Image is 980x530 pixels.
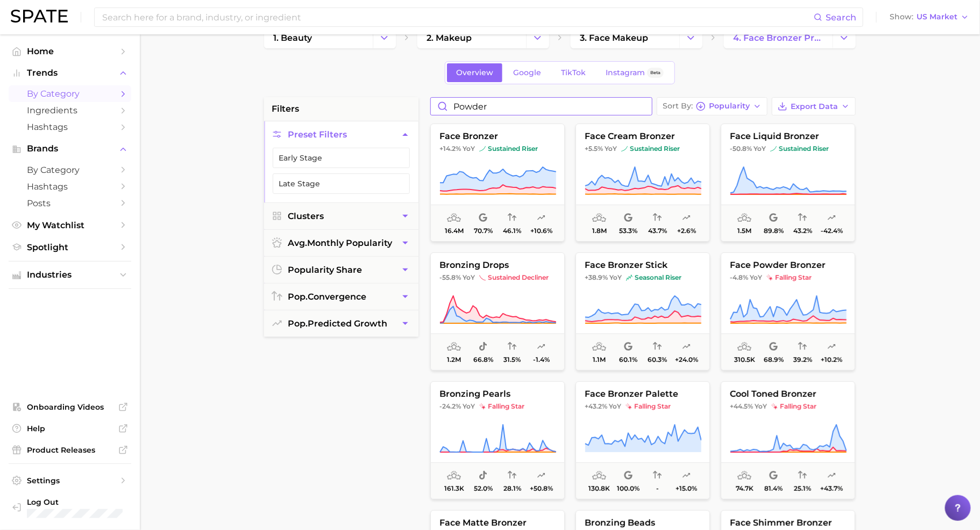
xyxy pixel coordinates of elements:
span: 1.8m [592,227,607,235]
span: 39.2% [793,356,812,364]
span: 53.3% [619,227,637,235]
span: Clusters [288,211,324,221]
span: -1.4% [533,356,550,364]
span: sustained riser [770,144,829,153]
span: 25.1% [794,485,811,492]
span: filters [272,103,299,115]
span: sustained riser [621,144,680,153]
span: sustained decliner [479,273,549,282]
span: Popularity [709,103,750,109]
input: Search here for a brand, industry, or ingredient [101,8,814,26]
span: 52.0% [474,485,493,492]
span: face bronzer stick [576,260,709,270]
img: sustained decliner [479,274,486,281]
span: 1.5m [737,227,751,235]
button: Preset Filters [264,121,418,148]
span: popularity convergence: Low Convergence [508,340,516,353]
button: face bronzer palette+43.2% YoYfalling starfalling star130.8k100.0%-+15.0% [576,381,710,499]
span: popularity share: Google [624,212,633,224]
button: face powder bronzer-4.8% YoYfalling starfalling star310.5k68.9%39.2%+10.2% [721,252,855,371]
span: falling star [771,402,816,411]
span: 89.8% [764,227,784,235]
span: My Watchlist [27,220,113,230]
span: +14.2% [439,144,461,153]
a: 4. face bronzer products [724,27,833,48]
span: +50.8% [530,485,553,492]
span: 100.0% [617,485,640,492]
span: 60.3% [648,356,667,364]
span: face matte bronzer [431,518,564,528]
span: Log Out [27,497,201,507]
img: seasonal riser [626,274,633,281]
span: popularity predicted growth: Very Likely [537,212,545,224]
span: popularity predicted growth: Likely [827,469,836,482]
a: Product Releases [9,442,131,458]
a: 2. makeup [417,27,526,48]
a: Overview [447,63,502,82]
span: average monthly popularity: Medium Popularity [592,340,606,353]
img: falling star [766,274,773,281]
span: popularity convergence: Low Convergence [508,469,516,482]
span: +2.6% [677,227,696,235]
span: 1.2m [447,356,461,364]
button: face bronzer+14.2% YoYsustained risersustained riser16.4m70.7%46.1%+10.6% [430,124,565,242]
span: Beta [650,68,661,77]
span: face liquid bronzer [721,132,855,141]
span: popularity convergence: Insufficient Data [653,469,662,482]
span: YoY [463,402,475,411]
span: bronzing drops [431,260,564,270]
span: Help [27,424,113,433]
a: Help [9,420,131,437]
span: YoY [609,273,622,282]
span: popularity share: Google [769,340,778,353]
span: 70.7% [474,227,493,235]
a: Ingredients [9,102,131,119]
a: Google [504,63,550,82]
span: +43.7% [820,485,843,492]
button: Change Category [373,27,396,48]
img: sustained riser [479,146,486,152]
span: popularity predicted growth: Very Likely [682,340,691,353]
span: Trends [27,68,113,78]
span: +15.0% [676,485,697,492]
span: face powder bronzer [721,260,855,270]
span: popularity share: Google [624,340,633,353]
span: 74.7k [736,485,754,492]
span: 130.8k [588,485,610,492]
span: 1.1m [593,356,606,364]
a: Hashtags [9,119,131,135]
span: average monthly popularity: Low Popularity [447,469,461,482]
span: falling star [479,402,524,411]
span: Spotlight [27,242,113,252]
span: US Market [917,14,957,20]
span: Home [27,46,113,56]
button: Sort ByPopularity [657,97,768,115]
img: falling star [626,403,632,410]
span: +24.0% [675,356,698,364]
button: face cream bronzer+5.5% YoYsustained risersustained riser1.8m53.3%43.7%+2.6% [576,124,710,242]
a: Home [9,43,131,60]
a: 3. face makeup [571,27,679,48]
span: cool toned bronzer [721,389,855,399]
span: popularity share: TikTok [479,340,487,353]
span: popularity share: Google [624,469,633,482]
a: Log out. Currently logged in with e-mail karolina.bakalarova@hourglasscosmetics.com. [9,494,131,522]
span: YoY [609,402,621,411]
button: pop.convergence [264,284,418,310]
span: by Category [27,89,113,99]
span: 310.5k [734,356,755,364]
span: popularity convergence: Medium Convergence [508,212,516,224]
span: Export Data [791,102,838,111]
button: Brands [9,141,131,157]
a: Onboarding Videos [9,399,131,415]
span: Google [513,68,541,77]
span: falling star [626,402,671,411]
span: face cream bronzer [576,132,709,141]
abbr: average [288,238,307,248]
span: average monthly popularity: Low Popularity [737,340,751,353]
span: average monthly popularity: High Popularity [447,212,461,224]
span: YoY [463,144,475,153]
img: SPATE [11,10,68,23]
img: falling star [479,403,486,410]
span: 60.1% [619,356,637,364]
